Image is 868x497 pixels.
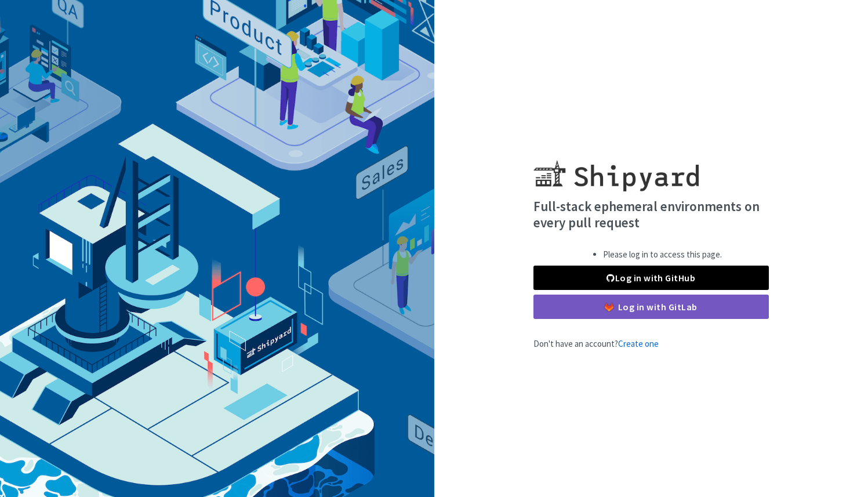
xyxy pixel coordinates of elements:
span: Don't have an account? [533,338,659,349]
h4: Full-stack ephemeral environments on every pull request [533,198,769,230]
img: gitlab-color.svg [605,303,613,311]
li: Please log in to access this page. [603,248,722,262]
a: Log in with GitHub [533,266,769,290]
a: Create one [618,338,659,349]
img: Shipyard logo [533,146,699,191]
a: Log in with GitLab [533,295,769,319]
